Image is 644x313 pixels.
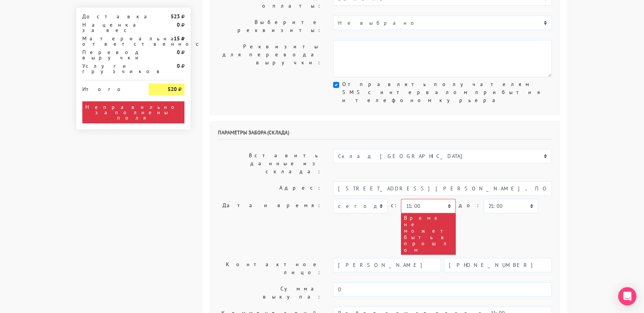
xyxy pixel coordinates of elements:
[212,282,327,303] label: Сумма выкупа:
[401,213,455,255] div: Время не может быть в прошлом
[212,199,327,255] label: Дата и время:
[77,14,143,19] div: Доставка
[82,101,184,123] div: Неправильно заполнены поля
[177,49,180,56] strong: 0
[212,40,327,77] label: Реквизиты для перевода выручки:
[459,199,481,212] label: до:
[168,86,177,93] strong: 520
[212,181,327,196] label: Адрес:
[342,80,552,104] label: Отправлять получателям SMS с интервалом прибытия и телефоном курьера
[171,13,180,20] strong: 523
[77,50,143,60] div: Перевод выручки
[391,199,398,212] label: c:
[82,83,137,92] div: Итого
[77,22,143,33] div: Наценка за вес
[333,258,441,272] input: Имя
[618,287,636,305] div: Open Intercom Messenger
[174,35,180,42] strong: 15
[212,16,327,37] label: Выберите реквизиты:
[77,36,143,46] div: Материальная ответственность
[444,258,552,272] input: Телефон
[77,63,143,74] div: Услуги грузчиков
[218,129,552,140] h6: Параметры забора (склада)
[212,149,327,178] label: Вставить данные из склада:
[212,258,327,279] label: Контактное лицо:
[177,62,180,69] strong: 0
[177,21,180,28] strong: 0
